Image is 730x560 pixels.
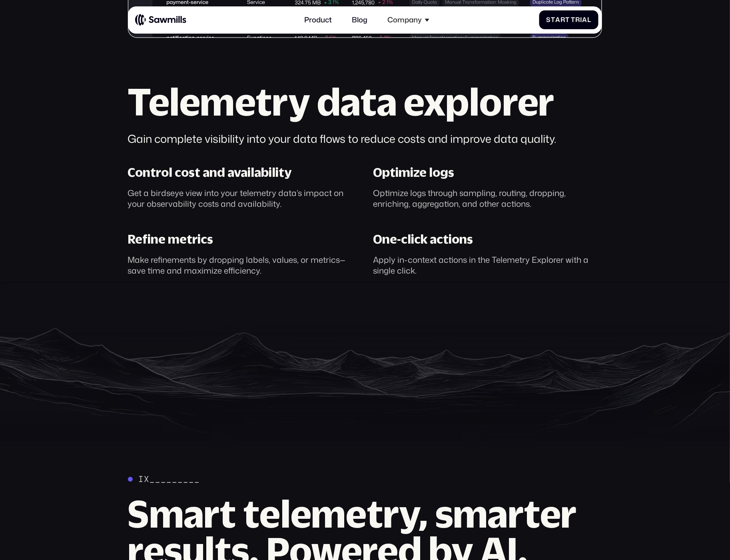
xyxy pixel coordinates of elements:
span: t [565,16,570,24]
span: a [582,16,587,24]
div: Refine metrics [128,232,213,247]
div: Make refinements by dropping labels, values, or metrics— save time and maximize efficiency. [128,255,357,276]
div: Gain complete visibility into your data flows to reduce costs and improve data quality. [128,132,602,147]
div: Apply in-context actions in the Telemetry Explorer with a single click. [373,255,602,276]
div: Company [388,16,422,24]
div: One-click actions [373,232,473,247]
span: r [560,16,565,24]
a: Product [299,10,337,30]
span: l [587,16,591,24]
a: StartTrial [539,10,599,29]
div: Ix_________ [138,475,200,485]
span: S [547,16,551,24]
span: i [580,16,582,24]
div: Control cost and availability [128,165,292,180]
span: a [555,16,560,24]
div: Company [382,10,435,30]
span: t [551,16,556,24]
div: Optimize logs through sampling, routing, dropping, enriching, aggregation, and other actions. [373,188,602,210]
span: r [576,16,580,24]
span: T [571,16,576,24]
a: Blog [347,10,373,30]
div: Optimize logs [373,165,455,180]
h2: Telemetry data explorer [128,84,602,120]
div: Get a birdseye view into your telemetry data’s impact on your observability costs and availability. [128,188,357,210]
